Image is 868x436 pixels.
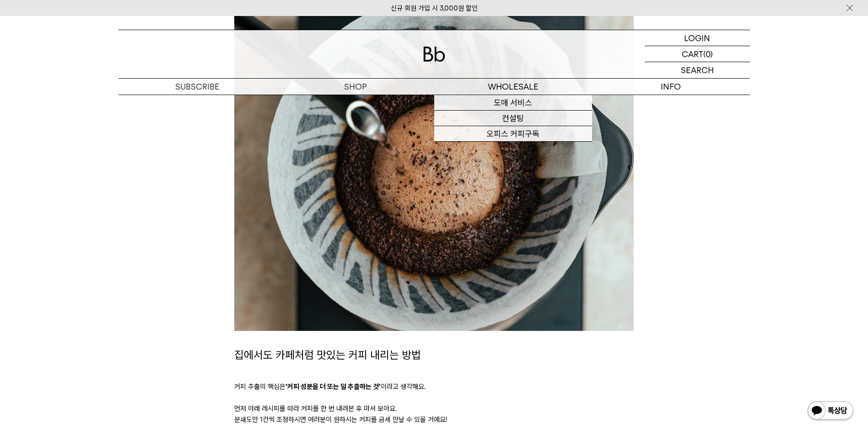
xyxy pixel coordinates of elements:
a: 도매 서비스 [434,95,592,111]
img: 4189a716bed969d963a9df752a490e85_105402.jpg [234,11,634,331]
a: LOGIN [645,30,750,46]
a: 신규 회원 가입 시 3,000원 할인 [391,4,478,12]
p: LOGIN [684,30,710,46]
p: SEARCH [681,62,714,78]
a: CART (0) [645,46,750,62]
a: SHOP [276,79,434,95]
p: 분쇄도만 1칸씩 조정하시면 여러분이 원하시는 커피를 금세 만날 수 있을 거예요! [234,414,634,425]
a: 컨설팅 [434,111,592,126]
span: 집에서도 카페처럼 맛있는 커피 내리는 방법 [234,348,421,362]
p: 먼저 아래 레시피를 따라 커피를 한 번 내려본 후 마셔 보아요. [234,403,634,414]
a: SUBSCRIBE [119,79,276,95]
p: 커피 추출의 핵심은 이라고 생각해요. [234,381,634,392]
p: CART [682,46,703,62]
img: 카카오톡 채널 1:1 채팅 버튼 [807,400,854,422]
b: '커피 성분을 더 또는 덜 추출하는 것' [286,383,381,391]
p: INFO [592,79,750,95]
p: WHOLESALE [434,79,592,95]
a: 오피스 커피구독 [434,126,592,142]
p: (0) [703,46,713,62]
img: 로고 [423,47,445,62]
